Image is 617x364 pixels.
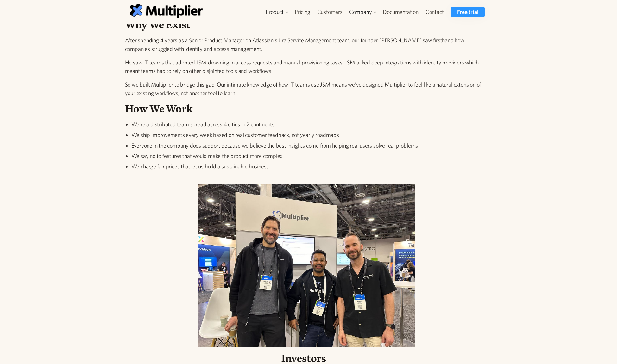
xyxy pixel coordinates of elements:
[125,18,488,31] h2: Why We Exist
[125,80,488,97] p: So we built Multiplier to bridge this gap. Our intimate knowledge of how IT teams use JSM means w...
[125,58,488,75] p: He saw IT teams that adopted JSM drowning in access requests and manual provisioning tasks. JSM l...
[451,7,485,17] a: Free trial
[131,131,488,139] li: We ship improvements every week based on real customer feedback, not yearly roadmaps
[131,162,488,170] li: We charge fair prices that let us build a sustainable business
[349,8,372,16] div: Company
[291,7,314,17] a: Pricing
[266,8,284,16] div: Product
[131,142,488,149] li: Everyone in the company does support because we believe the best insights come from helping real ...
[125,102,488,115] h2: How We Work
[262,7,291,17] div: Product
[422,7,447,17] a: Contact
[131,152,488,160] li: We say no to features that would make the product more complex
[314,7,346,17] a: Customers
[379,7,422,17] a: Documentation
[346,7,380,17] div: Company
[125,36,488,53] p: After spending 4 years as a Senior Product Manager on Atlassian's Jira Service Management team, o...
[131,120,488,128] li: We're a distributed team spread across 4 cities in 2 continents.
